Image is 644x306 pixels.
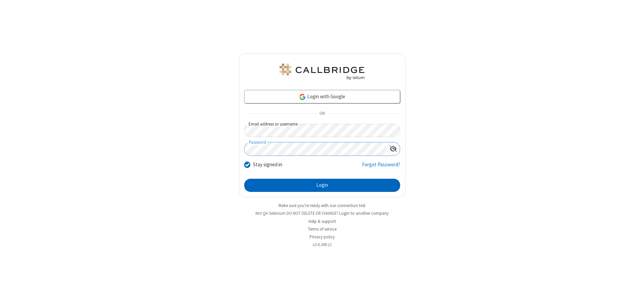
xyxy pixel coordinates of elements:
a: Privacy policy [310,234,335,240]
a: Make sure you're ready with our connection test [279,203,365,208]
span: OR [317,109,327,118]
a: Forgot Password? [362,161,400,174]
a: Help & support [309,218,336,224]
button: Login [244,179,400,192]
a: Login with Google [244,90,400,103]
img: QA Selenium DO NOT DELETE OR CHANGE [278,64,366,80]
li: v2.6.349.11 [239,241,406,248]
img: google-icon.png [299,93,306,101]
input: Password [245,142,387,156]
label: Stay signed in [253,161,282,169]
input: Email address or username [244,124,400,137]
li: Not QA Selenium DO NOT DELETE OR CHANGE? [239,210,406,216]
button: Login to another company [339,210,389,216]
a: Terms of service [308,226,336,232]
div: Show password [387,142,400,155]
